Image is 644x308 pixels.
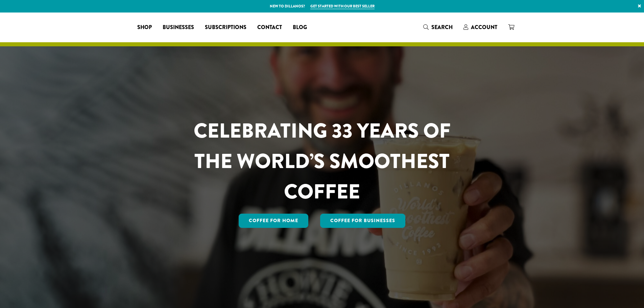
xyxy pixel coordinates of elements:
span: Search [431,23,453,31]
span: Businesses [163,23,194,32]
a: Shop [132,22,157,33]
a: Coffee for Home [239,214,308,228]
h1: CELEBRATING 33 YEARS OF THE WORLD’S SMOOTHEST COFFEE [174,116,471,207]
span: Subscriptions [205,23,246,32]
span: Blog [293,23,307,32]
a: Search [418,22,458,33]
a: Get started with our best seller [310,3,375,9]
a: Coffee For Businesses [320,214,405,228]
span: Account [471,23,497,31]
span: Shop [137,23,152,32]
span: Contact [257,23,282,32]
